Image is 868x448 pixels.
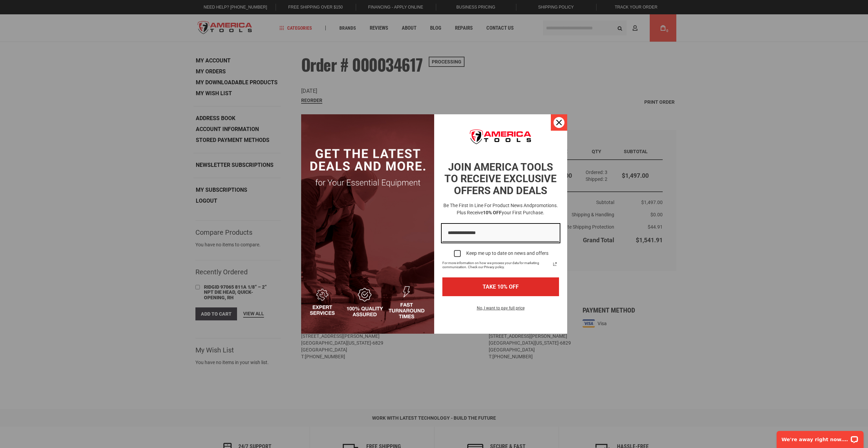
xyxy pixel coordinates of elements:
a: Read our Privacy Policy [551,260,559,268]
iframe: LiveChat chat widget [772,427,868,448]
svg: link icon [551,260,559,268]
svg: close icon [556,120,562,125]
button: No, I want to pay full price [471,304,530,316]
strong: JOIN AMERICA TOOLS TO RECEIVE EXCLUSIVE OFFERS AND DEALS [444,161,557,197]
span: For more information on how we process your data for marketing communication. Check our Privacy p... [442,261,551,269]
input: Email field [442,225,559,242]
h3: Be the first in line for product news and [441,202,560,216]
strong: 10% OFF [483,210,502,215]
button: TAKE 10% OFF [442,277,559,296]
div: Keep me up to date on news and offers [466,250,548,256]
button: Close [551,114,567,131]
